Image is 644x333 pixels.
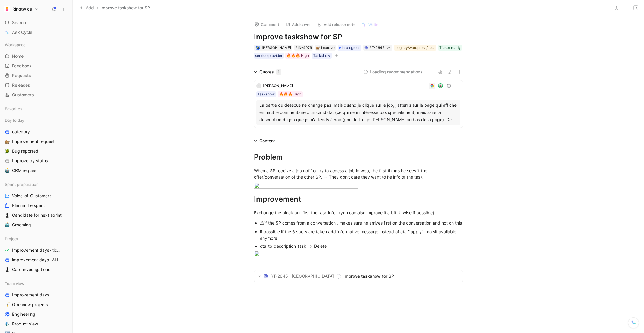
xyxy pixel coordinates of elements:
button: 🧞‍♂️ [4,320,11,328]
div: Day to day [2,116,70,125]
button: 🤖 [4,167,11,174]
span: Sprint preparation [5,181,39,187]
div: Search [2,18,70,27]
a: category [2,127,70,136]
img: 🐌 [5,139,10,144]
a: Plan in the sprint [2,201,70,210]
span: Feedback [12,63,32,69]
img: Capture d’écran 2025-07-25 à 12.15.47.png [254,183,358,191]
a: Releases [2,81,70,90]
button: Write [359,20,381,29]
span: cta_to_description_task => Delete [260,244,327,249]
div: Content [252,137,277,144]
a: 🤖CRM request [2,166,70,175]
span: category [12,129,30,135]
span: Engineering [12,311,35,317]
img: Capture d’écran 2025-07-25 à 12.15.37.png [254,251,358,259]
div: Improve [316,45,335,51]
span: ⚠ [260,220,264,226]
div: La partie du dessous ne change pas, mais quand je clique sur le job, j'atterris sur la page qui a... [259,102,457,123]
span: Workspace [5,42,26,48]
span: Customers [12,92,34,98]
div: 1 [276,69,281,75]
div: 🔥🔥🔥 High [279,91,301,97]
a: 🪲Bug reported [2,147,70,156]
span: Bug reported [12,148,38,154]
span: Plan in the sprint [12,202,45,209]
button: 🐌 [4,138,11,145]
span: Improve taskshow for SP [344,273,459,280]
span: Product view [12,321,38,327]
a: ♟️Card investigations [2,265,70,274]
a: 🤸Ope view projects [2,300,70,309]
div: Taskshow [313,53,330,59]
a: Improve by status [2,156,70,165]
div: Quotes1 [252,68,284,76]
button: 🤖 [4,221,11,228]
img: ♟️ [5,267,10,272]
div: Day to daycategory🐌Improvement request🪲Bug reportedImprove by status🤖CRM request [2,116,70,175]
span: RT-2645 · [GEOGRAPHIC_DATA] [271,273,334,280]
span: / [97,4,98,11]
button: 🤸 [4,301,11,308]
div: Quotes [259,68,281,76]
button: ♟️ [4,266,11,273]
svg: Backlog [336,274,341,279]
a: 🤖Grooming [2,220,70,229]
a: Improvement days- tickets ready [2,246,70,255]
a: Requests [2,71,70,80]
img: avatar [438,84,442,88]
button: Add cover [283,20,314,29]
a: 🧞‍♂️Product view [2,319,70,328]
span: Ope view projects [12,302,48,308]
span: Requests [12,73,31,79]
button: ♟️ [4,212,11,219]
span: Improvement days- tickets ready [12,247,63,253]
div: Improvement [254,194,463,205]
a: Home [2,52,70,61]
span: Improvement days [12,292,49,298]
img: 🐌 [316,46,320,50]
div: Workspace [2,40,70,49]
img: 🤖 [5,168,10,173]
button: Add [79,4,95,11]
a: ♟️Candidate for next sprint [2,211,70,220]
div: In progress [338,45,361,51]
div: RIN-4979 [295,45,312,51]
div: 🔥🔥🔥 High [287,53,309,59]
span: Candidate for next sprint [12,212,62,218]
div: Ticket ready [439,45,461,51]
span: Write [368,22,379,27]
div: Content [259,137,275,144]
div: Project [2,234,70,243]
img: 🤖 [5,222,10,227]
div: if the SP comes from a conversation , makes sure he arrives first on the conversation and not on ... [260,219,463,227]
span: Ask Cycle [12,29,32,36]
div: service provider [255,53,282,59]
span: improvement days- ALL [12,257,59,263]
div: Favorites [2,104,70,113]
button: RingtwiceRingtwice [2,5,40,13]
img: 🤸 [5,302,10,307]
a: Improvement days [2,290,70,299]
span: [PERSON_NAME] [263,83,293,88]
img: avatar [256,46,259,49]
span: Improve taskshow for SP [101,4,150,11]
a: Voice-of-Customers [2,191,70,200]
img: Ringtwice [4,6,10,12]
button: Loading recommendations... [363,68,426,76]
span: Releases [12,82,30,88]
div: When a SP receive a job notif or try to access a job in web, the first things he sees it the offe... [254,167,463,180]
a: Engineering [2,310,70,319]
a: Customers [2,90,70,99]
div: if possible if the 6 spots are taken add informative message instead of cta '"apply” , no sit ava... [260,228,463,241]
a: improvement days- ALL [2,255,70,264]
span: Project [5,236,18,242]
span: Grooming [12,222,31,228]
button: Add release note [314,20,358,29]
div: Team view [2,279,70,288]
span: In progress [342,45,360,51]
span: Team view [5,280,24,286]
span: Voice-of-Customers [12,193,51,199]
button: 🪲 [4,147,11,155]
